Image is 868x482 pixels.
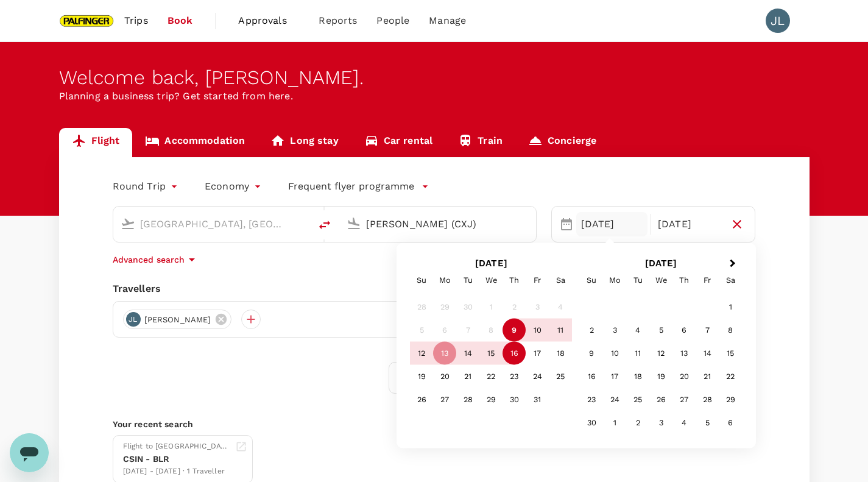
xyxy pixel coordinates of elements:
div: Choose Friday, October 31st, 2025 [526,388,549,411]
a: Train [445,128,515,157]
div: Choose Monday, November 17th, 2025 [603,365,626,388]
div: Choose Sunday, October 12th, 2025 [410,342,433,365]
iframe: Button to launch messaging window [10,433,49,472]
div: Saturday [549,269,572,292]
a: Accommodation [132,128,258,157]
div: Choose Monday, November 10th, 2025 [603,342,626,365]
div: Choose Monday, November 3rd, 2025 [603,319,626,342]
div: Friday [696,269,719,292]
div: Month October, 2025 [410,296,572,411]
span: Approvals [238,13,299,28]
p: Your recent search [113,418,756,430]
div: Choose Monday, October 13th, 2025 [433,342,456,365]
div: Choose Wednesday, November 12th, 2025 [649,342,672,365]
div: Choose Saturday, October 11th, 2025 [549,319,572,342]
div: Choose Thursday, November 20th, 2025 [672,365,696,388]
div: Choose Saturday, December 6th, 2025 [719,411,742,434]
div: Not available Monday, September 29th, 2025 [433,296,456,319]
div: Thursday [503,269,526,292]
button: Next Month [724,255,744,274]
div: Choose Friday, December 5th, 2025 [696,411,719,434]
div: Choose Monday, October 27th, 2025 [433,388,456,411]
div: Choose Tuesday, October 14th, 2025 [456,342,479,365]
div: Choose Sunday, November 9th, 2025 [580,342,603,365]
div: Choose Wednesday, October 29th, 2025 [479,388,503,411]
button: Find flights [389,362,480,394]
div: Choose Saturday, November 8th, 2025 [719,319,742,342]
div: Choose Friday, November 21st, 2025 [696,365,719,388]
span: Manage [429,13,466,28]
div: Choose Wednesday, October 15th, 2025 [479,342,503,365]
input: Depart from [140,214,284,233]
div: Choose Thursday, October 16th, 2025 [503,342,526,365]
div: Not available Sunday, September 28th, 2025 [410,296,433,319]
div: Choose Thursday, November 13th, 2025 [672,342,696,365]
h2: [DATE] [406,258,576,269]
div: Choose Wednesday, November 5th, 2025 [649,319,672,342]
div: Choose Tuesday, November 4th, 2025 [626,319,649,342]
a: Concierge [515,128,609,157]
div: Not available Monday, October 6th, 2025 [433,319,456,342]
div: Not available Thursday, October 2nd, 2025 [503,296,526,319]
div: Choose Wednesday, October 22nd, 2025 [479,365,503,388]
div: Sunday [580,269,603,292]
div: Monday [433,269,456,292]
div: Wednesday [649,269,672,292]
div: Choose Monday, December 1st, 2025 [603,411,626,434]
a: Flight [59,128,133,157]
div: Choose Saturday, November 1st, 2025 [719,296,742,319]
div: Choose Saturday, October 18th, 2025 [549,342,572,365]
div: Choose Friday, October 17th, 2025 [526,342,549,365]
div: Choose Friday, October 10th, 2025 [526,319,549,342]
div: Welcome back , [PERSON_NAME] . [59,66,810,89]
div: Choose Monday, October 20th, 2025 [433,365,456,388]
div: Sunday [410,269,433,292]
div: Choose Saturday, November 22nd, 2025 [719,365,742,388]
div: Choose Sunday, November 30th, 2025 [580,411,603,434]
div: Choose Thursday, December 4th, 2025 [672,411,696,434]
div: Choose Thursday, November 27th, 2025 [672,388,696,411]
div: Not available Wednesday, October 1st, 2025 [479,296,503,319]
div: Travellers [113,282,756,296]
a: Long stay [258,128,351,157]
div: Choose Sunday, October 26th, 2025 [410,388,433,411]
div: Round Trip [113,177,181,196]
div: CSIN - BLR [123,453,230,466]
div: Choose Saturday, November 15th, 2025 [719,342,742,365]
button: Advanced search [113,252,199,267]
div: Choose Sunday, November 23rd, 2025 [580,388,603,411]
div: [DATE] [576,212,647,236]
div: Choose Thursday, October 9th, 2025 [503,319,526,342]
div: Month November, 2025 [580,296,742,434]
div: Choose Friday, October 24th, 2025 [526,365,549,388]
div: Tuesday [456,269,479,292]
div: JL [126,312,141,327]
div: Flight to [GEOGRAPHIC_DATA] [123,441,230,453]
div: Choose Thursday, October 23rd, 2025 [503,365,526,388]
p: Advanced search [113,253,185,266]
div: Monday [603,269,626,292]
div: Friday [526,269,549,292]
span: Book [168,13,193,28]
span: People [376,13,409,28]
div: Economy [205,177,264,196]
button: Open [528,222,530,225]
div: JL[PERSON_NAME] [123,310,232,329]
div: Wednesday [479,269,503,292]
div: Thursday [672,269,696,292]
img: Palfinger Asia Pacific Pte Ltd [59,7,115,34]
div: Tuesday [626,269,649,292]
div: Choose Friday, November 28th, 2025 [696,388,719,411]
p: Frequent flyer programme [288,179,414,194]
div: Choose Tuesday, October 21st, 2025 [456,365,479,388]
div: [DATE] [653,212,724,236]
span: [PERSON_NAME] [137,314,219,326]
div: Choose Tuesday, November 18th, 2025 [626,365,649,388]
div: Choose Saturday, November 29th, 2025 [719,388,742,411]
div: Choose Thursday, October 30th, 2025 [503,388,526,411]
div: Saturday [719,269,742,292]
div: Choose Thursday, November 6th, 2025 [672,319,696,342]
p: Planning a business trip? Get started from here. [59,89,810,104]
div: Not available Friday, October 3rd, 2025 [526,296,549,319]
div: Choose Sunday, October 19th, 2025 [410,365,433,388]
